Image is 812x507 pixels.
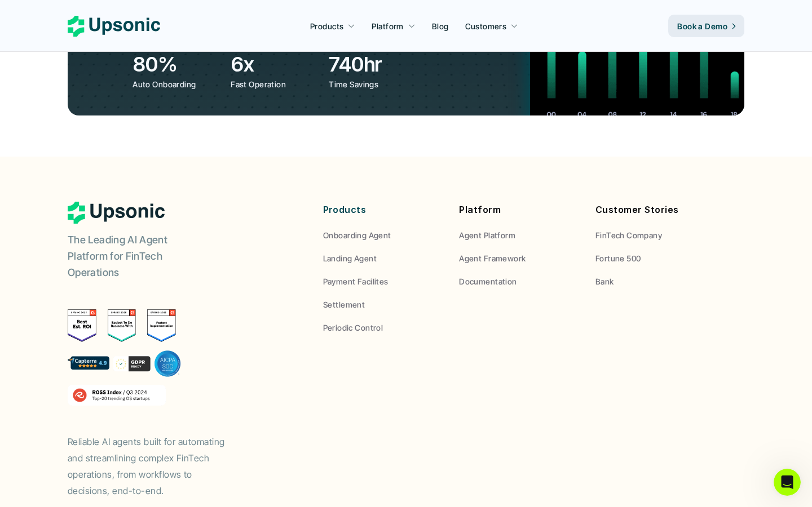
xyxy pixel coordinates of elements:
[133,50,225,78] h3: 80%
[459,252,526,264] p: Agent Framework
[595,252,641,264] p: Fortune 500
[668,15,744,37] a: Book a Demo
[303,16,362,36] a: Products
[595,275,614,287] p: Bank
[133,78,222,90] p: Auto Onboarding
[677,20,727,32] p: Book a Demo
[595,202,715,218] p: Customer Stories
[459,229,515,241] p: Agent Platform
[432,20,449,32] p: Blog
[774,469,801,496] iframe: Intercom live chat
[329,78,418,90] p: Time Savings
[323,252,377,264] p: Landing Agent
[323,275,389,287] p: Payment Facilites
[68,434,237,499] p: Reliable AI agents built for automating and streamlining complex FinTech operations, from workflo...
[459,275,579,287] a: Documentation
[310,20,343,32] p: Products
[323,202,443,218] p: Products
[323,299,365,310] p: Settlement
[329,50,421,78] h3: 740hr
[459,275,517,287] p: Documentation
[595,229,662,241] p: FinTech Company
[323,322,383,333] p: Periodic Control
[323,229,443,241] a: Onboarding Agent
[323,229,391,241] p: Onboarding Agent
[465,20,507,32] p: Customers
[68,232,209,281] p: The Leading AI Agent Platform for FinTech Operations
[425,16,456,36] a: Blog
[231,50,323,78] h3: 6x
[372,20,403,32] p: Platform
[459,202,579,218] p: Platform
[231,78,320,90] p: Fast Operation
